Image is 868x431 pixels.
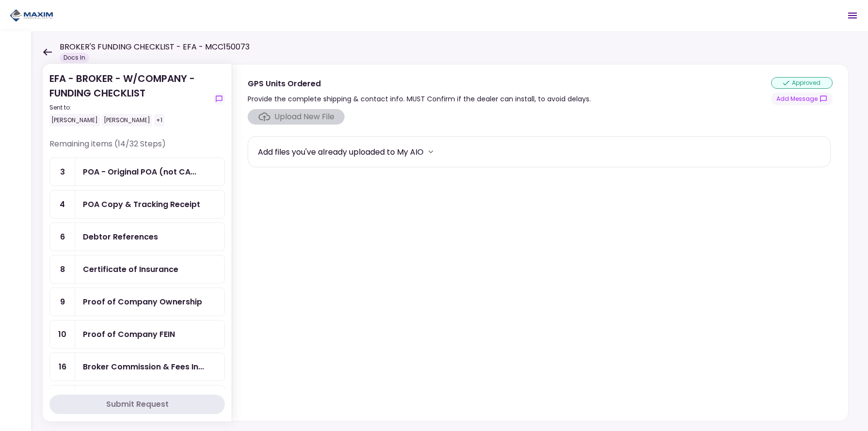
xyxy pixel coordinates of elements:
[49,352,225,381] a: 16Broker Commission & Fees Invoice
[49,255,225,284] a: 8Certificate of Insurance
[10,8,53,23] img: Partner icon
[49,223,225,251] a: 6Debtor References
[60,53,89,63] div: Docs In
[83,361,204,373] div: Broker Commission & Fees Invoice
[83,166,196,178] div: POA - Original POA (not CA or GA) (Received in house)
[50,223,75,251] div: 6
[83,296,202,308] div: Proof of Company Ownership
[83,263,178,275] div: Certificate of Insurance
[50,320,75,348] div: 10
[50,288,75,316] div: 9
[49,395,225,414] button: Submit Request
[50,158,75,186] div: 3
[49,320,225,349] a: 10Proof of Company FEIN
[771,77,833,89] div: approved
[50,353,75,381] div: 16
[841,4,864,27] button: Open menu
[49,287,225,316] a: 9Proof of Company Ownership
[771,93,833,105] button: show-messages
[49,190,225,219] a: 4POA Copy & Tracking Receipt
[154,114,164,127] div: +1
[102,114,152,127] div: [PERSON_NAME]
[49,385,225,414] a: 20Dealer GPS Installation Invoice
[248,109,345,125] span: Click here to upload the required document
[106,399,169,410] div: Submit Request
[83,198,200,210] div: POA Copy & Tracking Receipt
[49,114,100,127] div: [PERSON_NAME]
[49,71,209,127] div: EFA - BROKER - W/COMPANY - FUNDING CHECKLIST
[83,328,175,340] div: Proof of Company FEIN
[60,41,250,53] h1: BROKER'S FUNDING CHECKLIST - EFA - MCC150073
[258,146,424,158] div: Add files you've already uploaded to My AIO
[83,231,158,243] div: Debtor References
[248,78,591,90] div: GPS Units Ordered
[248,93,591,105] div: Provide the complete shipping & contact info. MUST Confirm if the dealer can install, to avoid de...
[50,385,75,413] div: 20
[424,144,438,159] button: more
[213,93,225,105] button: show-messages
[49,103,209,112] div: Sent to:
[50,191,75,218] div: 4
[50,255,75,283] div: 8
[232,64,849,421] div: GPS Units OrderedProvide the complete shipping & contact info. MUST Confirm if the dealer can ins...
[49,158,225,186] a: 3POA - Original POA (not CA or GA) (Received in house)
[49,138,225,158] div: Remaining items (14/32 Steps)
